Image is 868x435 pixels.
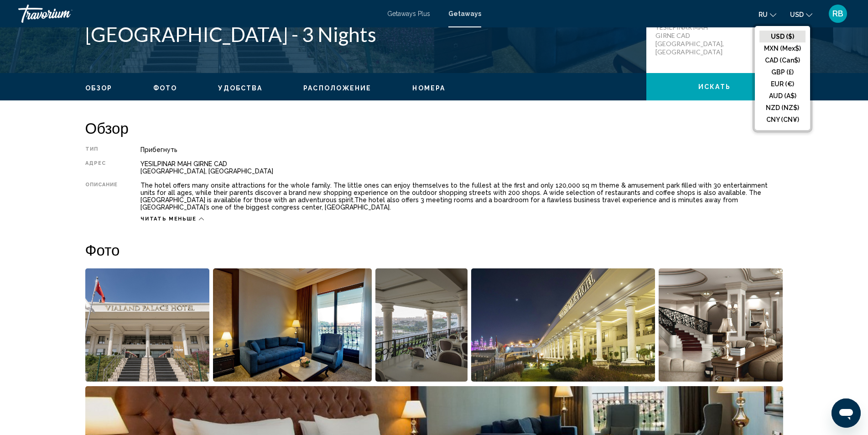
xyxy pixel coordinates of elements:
[140,182,783,211] div: The hotel offers many onsite attractions for the whole family. The little ones can enjoy themselv...
[759,11,768,18] span: ru
[790,8,812,21] button: Change currency
[759,54,806,66] button: CAD (Can$)
[85,146,118,153] div: Тип
[85,268,210,382] button: Open full-screen image slider
[698,84,731,91] span: искать
[832,398,861,428] iframe: Кнопка запуска окна обмена сообщениями
[218,84,262,92] button: Удобства
[85,182,118,211] div: Описание
[213,268,372,382] button: Open full-screen image slider
[659,268,783,382] button: Open full-screen image slider
[412,84,445,92] button: Номера
[85,241,783,259] h2: Фото
[759,66,806,78] button: GBP (£)
[303,84,371,92] button: Расположение
[85,22,637,46] h1: [GEOGRAPHIC_DATA] - 3 Nights
[153,84,177,92] button: Фото
[759,114,806,126] button: CNY (CN¥)
[85,160,118,175] div: Адрес
[759,90,806,102] button: AUD (A$)
[759,31,806,42] button: USD ($)
[140,216,196,222] span: Читать меньше
[759,8,776,21] button: Change language
[18,5,378,23] a: Travorium
[790,11,804,18] span: USD
[759,102,806,114] button: NZD (NZ$)
[826,4,850,23] button: User Menu
[471,268,655,382] button: Open full-screen image slider
[448,10,481,17] a: Getaways
[759,78,806,90] button: EUR (€)
[387,10,430,17] a: Getaways Plus
[646,73,783,100] button: искать
[375,268,468,382] button: Open full-screen image slider
[140,146,783,153] div: Прибегнуть
[140,215,203,222] button: Читать меньше
[140,160,783,175] div: YESILPINAR MAH GIRNE CAD [GEOGRAPHIC_DATA], [GEOGRAPHIC_DATA]
[655,23,728,56] p: YESILPINAR MAH GIRNE CAD [GEOGRAPHIC_DATA], [GEOGRAPHIC_DATA]
[759,42,806,54] button: MXN (Mex$)
[85,84,113,92] button: Обзор
[832,9,843,18] span: RB
[85,119,783,137] h2: Обзор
